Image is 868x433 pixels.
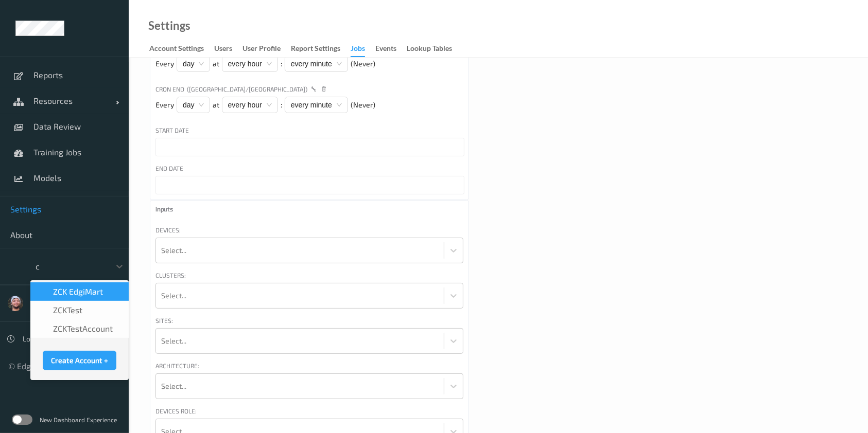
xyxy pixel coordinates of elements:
div: Devices: [155,225,181,234]
div: Report Settings [291,43,340,56]
span: Every [155,100,174,110]
div: events [375,43,396,56]
div: Jobs [351,43,365,57]
div: users [214,43,232,56]
label: inputs [155,206,258,218]
span: (Never) [351,100,375,110]
div: Sites: [155,316,173,325]
a: events [375,42,407,56]
span: : [281,59,282,69]
span: at [213,59,219,69]
a: users [214,42,242,56]
span: at [213,100,219,110]
a: Settings [148,21,190,31]
a: Jobs [351,42,375,57]
span: day [183,97,204,113]
div: Lookup Tables [407,43,452,56]
span: (Never) [351,59,375,69]
div: Account Settings [149,43,204,56]
a: Lookup Tables [407,42,462,56]
div: End Date [155,164,183,173]
div: Architecture: [155,361,199,370]
span: Every [155,59,174,69]
div: Start Date [155,125,189,135]
a: Report Settings [291,42,351,56]
span: ([GEOGRAPHIC_DATA]/[GEOGRAPHIC_DATA]) [184,84,307,94]
span: day [183,56,204,71]
div: User Profile [242,43,281,56]
a: Account Settings [149,42,214,56]
div: Cron End [155,84,463,97]
div: Clusters: [155,270,186,280]
a: User Profile [242,42,291,56]
div: Devices Role: [155,406,197,416]
span: : [281,100,282,110]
